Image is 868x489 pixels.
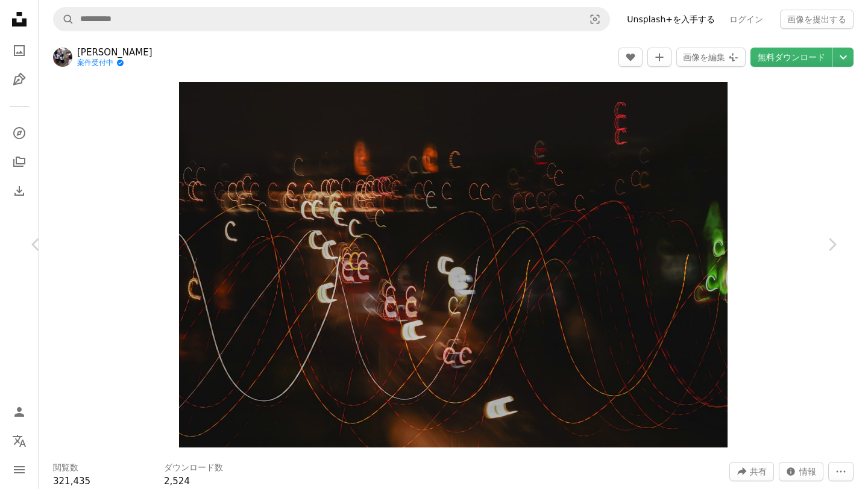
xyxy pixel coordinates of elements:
[7,400,31,424] a: ログイン / 登録する
[750,463,767,481] span: 共有
[620,10,722,29] a: Unsplash+を入手する
[833,48,854,67] button: ダウンロードサイズを選択してください
[77,58,153,68] a: 案件受付中
[7,429,31,453] button: 言語
[53,7,610,31] form: サイト内でビジュアルを探す
[164,476,190,487] span: 2,524
[729,462,774,481] button: このビジュアルを共有する
[796,187,868,302] a: 次へ
[53,476,90,487] span: 321,435
[179,82,728,447] button: この画像でズームインする
[164,462,223,474] h3: ダウンロード数
[77,46,153,58] a: [PERSON_NAME]
[580,8,609,31] button: ビジュアル検索
[779,462,823,481] button: この画像に関する統計
[647,48,671,67] button: コレクションに追加する
[676,48,746,67] button: 画像を編集
[7,121,31,145] a: 探す
[7,458,31,482] button: メニュー
[799,463,816,481] span: 情報
[618,48,643,67] button: いいね！
[7,67,31,92] a: イラスト
[53,48,72,67] img: MARIOLA GROBELSKAのプロフィールを見る
[828,462,854,481] button: その他のアクション
[179,82,728,447] img: 夜の街のぼやけた写真
[780,10,854,29] button: 画像を提出する
[7,150,31,174] a: コレクション
[750,48,832,67] a: 無料ダウンロード
[7,179,31,203] a: ダウンロード履歴
[7,39,31,63] a: 写真
[54,8,74,31] button: Unsplashで検索する
[722,10,770,29] a: ログイン
[53,462,78,474] h3: 閲覧数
